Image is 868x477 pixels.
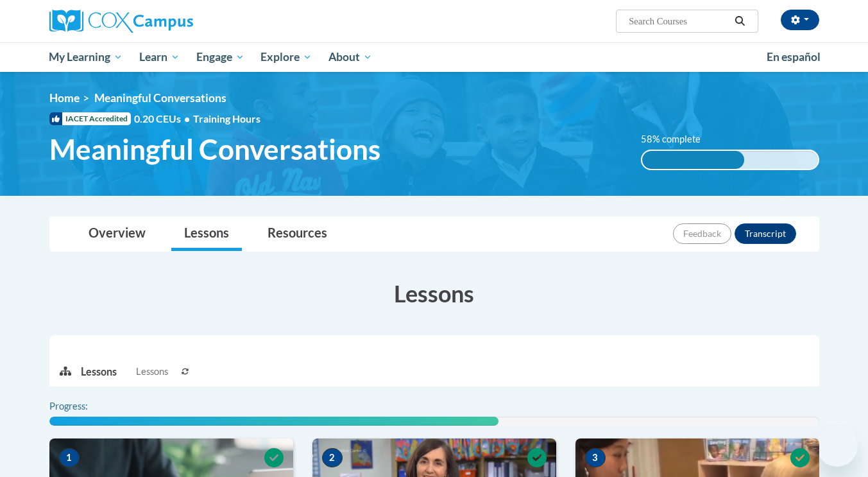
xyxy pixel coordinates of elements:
[49,10,293,33] a: Cox Campus
[673,223,731,244] button: Feedback
[139,49,180,65] span: Learn
[81,365,117,379] p: Lessons
[49,132,380,166] span: Meaningful Conversations
[735,223,796,244] button: Transcript
[188,42,253,72] a: Engage
[641,132,715,146] label: 58% complete
[320,42,380,72] a: About
[767,50,821,64] span: En español
[730,13,749,29] button: Search
[260,49,312,65] span: Explore
[49,399,123,413] label: Progress:
[758,44,829,71] a: En español
[642,151,744,169] div: 58% complete
[196,49,244,65] span: Engage
[627,13,730,29] input: Search Courses
[255,217,340,251] a: Resources
[781,10,819,30] button: Account Settings
[59,448,80,467] span: 1
[328,49,372,65] span: About
[41,42,132,72] a: My Learning
[76,217,158,251] a: Overview
[49,112,131,125] span: IACET Accredited
[817,426,858,467] iframe: Button to launch messaging window
[184,112,190,125] span: •
[252,42,320,72] a: Explore
[322,448,343,467] span: 2
[171,217,242,251] a: Lessons
[49,277,819,309] h3: Lessons
[131,42,188,72] a: Learn
[193,112,260,125] span: Training Hours
[49,91,80,105] a: Home
[49,49,123,65] span: My Learning
[134,112,193,126] span: 0.20 CEUs
[585,448,606,467] span: 3
[94,91,226,105] span: Meaningful Conversations
[136,365,168,379] span: Lessons
[49,10,193,33] img: Cox Campus
[30,42,838,72] div: Main menu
